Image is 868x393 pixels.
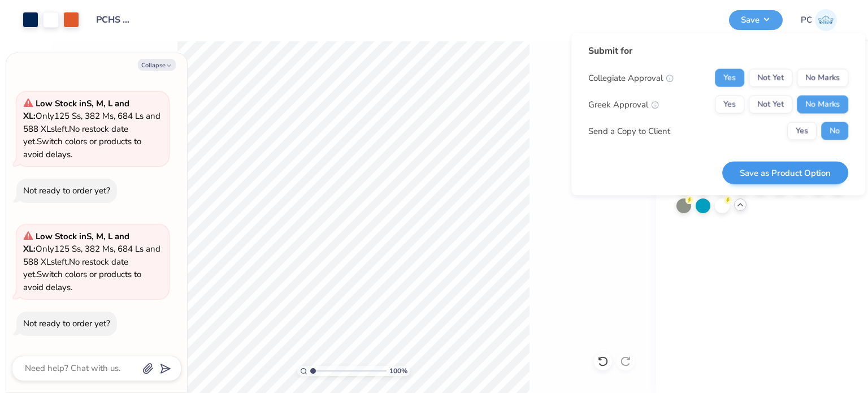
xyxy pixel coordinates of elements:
[722,161,848,184] button: Save as Product Option
[23,256,128,280] span: No restock date yet.
[23,231,129,255] strong: Low Stock in S, M, L and XL :
[588,44,848,58] div: Submit for
[138,59,176,71] button: Collapse
[23,231,160,293] span: Only 125 Ss, 382 Ms, 684 Ls and 588 XLs left. Switch colors or products to avoid delays.
[23,98,160,160] span: Only 125 Ss, 382 Ms, 684 Ls and 588 XLs left. Switch colors or products to avoid delays.
[588,98,659,111] div: Greek Approval
[797,96,848,114] button: No Marks
[23,185,110,196] div: Not ready to order yet?
[801,9,837,31] a: PC
[88,8,143,31] input: Untitled Design
[797,69,848,87] button: No Marks
[815,9,837,31] img: Priyanka Choudhary
[801,14,812,27] span: PC
[749,69,792,87] button: Not Yet
[23,318,110,329] div: Not ready to order yet?
[715,69,744,87] button: Yes
[23,123,128,148] span: No restock date yet.
[588,71,674,84] div: Collegiate Approval
[23,98,129,122] strong: Low Stock in S, M, L and XL :
[588,124,670,137] div: Send a Copy to Client
[715,96,744,114] button: Yes
[729,10,783,30] button: Save
[821,122,848,140] button: No
[787,122,817,140] button: Yes
[389,366,407,376] span: 100 %
[749,96,792,114] button: Not Yet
